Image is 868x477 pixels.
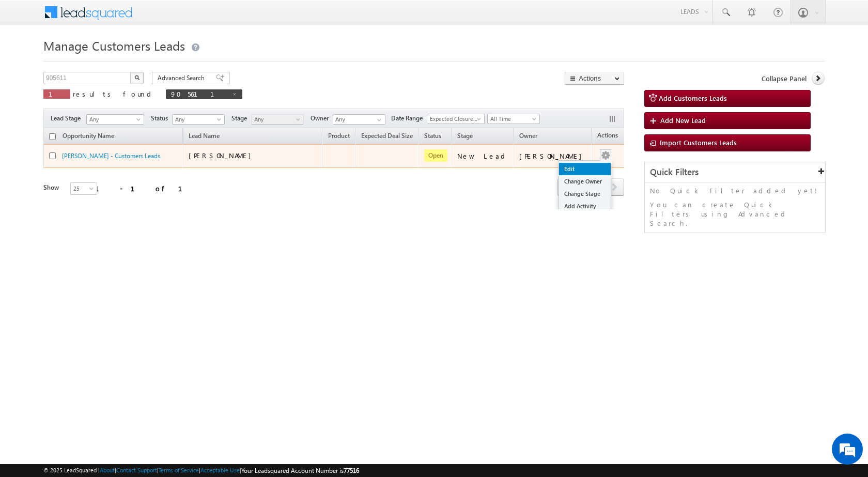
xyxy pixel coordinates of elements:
span: Any [173,115,222,124]
div: Minimize live chat window [169,5,194,30]
a: All Time [487,114,540,124]
a: Acceptable Use [200,467,240,473]
span: Manage Customers Leads [43,37,185,54]
a: Stage [452,130,478,144]
div: 1 - 1 of 1 [95,182,195,194]
p: You can create Quick Filters using Advanced Search. [650,200,820,228]
span: next [605,178,624,196]
span: Stage [457,132,473,140]
a: Terms of Service [159,467,199,473]
a: prev [557,179,577,196]
span: Import Customers Leads [660,138,737,147]
span: Advanced Search [158,73,208,83]
a: Any [172,114,225,125]
span: Your Leadsquared Account Number is [241,467,359,474]
a: About [100,467,115,473]
textarea: Type your message and hit 'Enter' [13,96,189,310]
span: Lead Name [183,130,225,144]
span: All Time [488,114,537,124]
div: Show [43,183,62,192]
div: New Lead [457,151,509,161]
span: prev [557,178,577,196]
span: Owner [519,132,537,140]
span: Collapse Panel [762,74,807,83]
p: No Quick Filter added yet! [650,186,820,195]
a: next [605,179,624,196]
span: [PERSON_NAME] [189,151,256,160]
span: Add New Lead [660,116,706,125]
a: Status [419,130,446,144]
span: 77516 [344,467,359,474]
span: Opportunity Name [63,132,114,140]
input: Check all records [49,133,56,140]
span: Product [328,132,350,140]
a: Change Owner [559,175,611,188]
a: 25 [70,182,97,195]
span: Date Range [391,114,427,123]
img: Search [134,75,139,80]
span: Open [424,149,447,162]
a: Add Activity [559,200,611,212]
a: Show All Items [371,115,384,125]
span: Expected Closure Date [427,114,481,124]
img: d_60004797649_company_0_60004797649 [18,54,43,68]
div: [PERSON_NAME] [519,151,587,161]
a: Contact Support [116,467,157,473]
a: Expected Deal Size [356,130,418,144]
input: Type to Search [333,114,385,125]
span: Lead Stage [51,114,85,123]
span: Add Customers Leads [659,94,727,102]
em: Start Chat [141,318,188,332]
a: Edit [559,163,611,175]
a: Any [86,114,144,125]
div: Quick Filters [645,162,825,182]
span: Owner [311,114,333,123]
div: Chat with us now [54,54,174,68]
span: results found [73,89,155,98]
span: Stage [231,114,251,123]
span: Actions [592,130,623,143]
a: Any [251,114,304,125]
span: © 2025 LeadSquared | | | | | [43,466,359,475]
a: Expected Closure Date [427,114,485,124]
span: 1 [49,89,65,98]
span: 905611 [171,89,227,98]
span: 25 [71,184,98,193]
span: Expected Deal Size [361,132,413,140]
span: Any [252,115,301,124]
a: Change Stage [559,188,611,200]
button: Actions [565,72,624,85]
a: Opportunity Name [57,130,119,144]
span: Any [87,115,141,124]
span: Status [151,114,172,123]
a: [PERSON_NAME] - Customers Leads [62,152,160,160]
